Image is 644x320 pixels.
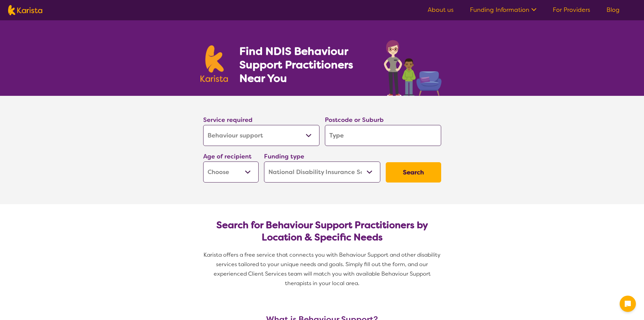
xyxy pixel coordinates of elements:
label: Funding type [264,152,304,161]
a: About us [428,6,454,14]
input: Type [325,125,441,146]
h2: Search for Behaviour Support Practitioners by Location & Specific Needs [209,219,436,243]
label: Service required [203,116,253,124]
a: Funding Information [470,6,536,14]
button: Search [386,162,441,183]
label: Postcode or Suburb [325,116,384,124]
h1: Find NDIS Behaviour Support Practitioners Near You [239,44,370,85]
label: Age of recipient [203,152,252,161]
img: behaviour-support [382,37,444,96]
img: Karista logo [200,45,228,82]
p: Karista offers a free service that connects you with Behaviour Support and other disability servi... [200,250,444,288]
img: Karista logo [8,5,42,15]
a: Blog [606,6,620,14]
a: For Providers [553,6,590,14]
